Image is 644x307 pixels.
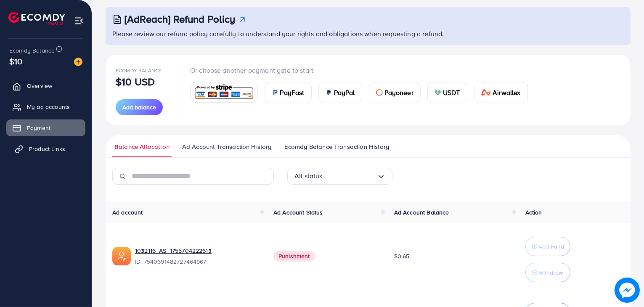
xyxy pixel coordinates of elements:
[74,16,84,26] img: menu
[182,142,272,151] span: Ad Account Transaction History
[8,12,65,25] img: logo
[384,87,413,98] span: Payoneer
[116,99,163,115] button: Add balance
[493,87,520,98] span: Airwallex
[27,103,70,111] span: My ad accounts
[427,82,467,103] a: cardUSDT
[6,98,85,115] a: My ad accounts
[394,252,410,260] span: $0.65
[394,208,449,217] span: Ad Account Balance
[27,82,52,90] span: Overview
[6,140,85,157] a: Product Links
[112,208,143,217] span: Ad account
[9,46,55,55] span: Ecomdy Balance
[435,89,441,96] img: card
[114,142,170,151] span: Balance Allocation
[538,241,564,251] p: Add Fund
[280,87,305,98] span: PayFast
[326,89,332,96] img: card
[116,67,162,74] span: Ecomdy Balance
[525,208,542,217] span: Action
[284,142,389,151] span: Ecomdy Balance Transaction History
[190,82,258,103] a: card
[273,251,315,262] span: Punishment
[6,119,85,136] a: Payment
[525,263,570,282] button: Withdraw
[135,246,212,255] a: 1032116_AS_1755704222613
[538,267,563,278] p: Withdraw
[112,29,625,39] p: Please review our refund policy carefully to understand your rights and obligations when requesti...
[369,82,421,103] a: cardPayoneer
[125,13,236,25] h3: [AdReach] Refund Policy
[273,208,323,217] span: Ad Account Status
[265,82,312,103] a: cardPayFast
[27,124,50,132] span: Payment
[481,89,491,96] img: card
[318,82,362,103] a: cardPayPal
[294,169,323,183] span: All status
[9,55,22,67] span: $10
[122,103,156,111] span: Add balance
[272,89,278,96] img: card
[615,278,640,303] img: image
[376,89,383,96] img: card
[6,77,85,94] a: Overview
[135,257,260,266] span: ID: 7540691482727464967
[334,87,355,98] span: PayPal
[287,168,392,185] div: Search for option
[323,169,377,183] input: Search for option
[74,58,82,66] img: image
[443,87,460,98] span: USDT
[190,65,535,75] p: Or choose another payment gate to start
[29,145,65,153] span: Product Links
[135,246,260,266] div: <span class='underline'>1032116_AS_1755704222613</span></br>7540691482727464967
[112,247,131,265] img: ic-ads-acc.e4c84228.svg
[193,83,255,101] img: card
[116,77,155,87] p: $10 USD
[474,82,528,103] a: cardAirwallex
[525,237,570,256] button: Add Fund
